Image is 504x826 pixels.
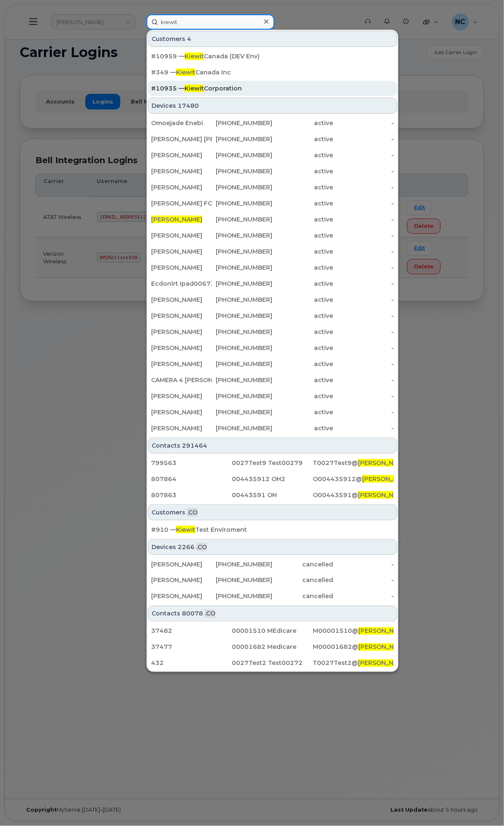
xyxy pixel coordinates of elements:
span: [PERSON_NAME] [358,659,409,667]
span: 4 [187,35,191,43]
div: - [333,424,394,432]
div: Contacts [148,606,397,622]
div: [PERSON_NAME] [151,183,212,191]
div: - [333,295,394,304]
div: - [333,199,394,208]
div: - [333,183,394,191]
div: [PERSON_NAME] [151,328,212,336]
div: 799563 [151,459,232,467]
div: [PHONE_NUMBER] [212,376,273,384]
a: [PERSON_NAME][PHONE_NUMBER]active- [148,292,397,307]
div: [PERSON_NAME] [151,167,212,175]
div: cancelled [273,560,333,569]
span: [PERSON_NAME] [358,627,409,635]
div: [PHONE_NUMBER] [212,592,273,601]
div: 00443591 OH [232,491,313,499]
div: [PHONE_NUMBER] [212,328,273,336]
div: active [273,263,333,272]
div: [PERSON_NAME] [151,231,212,240]
div: [PHONE_NUMBER] [212,360,273,368]
div: active [273,151,333,159]
span: .CO [205,610,215,618]
div: [PHONE_NUMBER] [212,119,273,127]
div: 807863 [151,491,232,499]
div: [PHONE_NUMBER] [212,167,273,175]
div: 37482 [151,627,232,635]
div: Ecdonlrt Ipad00673 [151,279,212,288]
div: - [333,119,394,127]
div: [PERSON_NAME] [151,247,212,256]
a: [PERSON_NAME][PHONE_NUMBER]active- [148,228,397,243]
div: [PHONE_NUMBER] [212,392,273,400]
a: 80786300443591 OHO00443591@[PERSON_NAME].COM [148,487,397,503]
div: active [273,247,333,256]
a: #349 —KiewitCanada Inc [148,65,397,80]
a: Ecdonlrt Ipad00673[PHONE_NUMBER]active- [148,276,397,291]
div: active [273,167,333,175]
div: - [333,592,394,601]
span: [PERSON_NAME] [151,216,202,223]
div: T0027Test2@ .COM [313,659,394,667]
span: 80078 [182,610,203,618]
span: [PERSON_NAME] [358,643,409,651]
div: O004435912@ .COM [313,475,394,483]
div: 807864 [151,475,232,483]
div: active [273,199,333,208]
a: [PERSON_NAME][PHONE_NUMBER]active- [148,388,397,404]
div: M00001510@ .COM [313,627,394,635]
div: active [273,295,333,304]
div: - [333,215,394,224]
a: 807864004435912 OH2O004435912@[PERSON_NAME].COM [148,471,397,487]
div: #10935 — Corporation [151,84,394,93]
a: [PERSON_NAME][PHONE_NUMBER]active- [148,340,397,356]
a: [PERSON_NAME][PHONE_NUMBER]active- [148,180,397,195]
div: [PERSON_NAME] [151,560,212,569]
div: - [333,560,394,569]
div: active [273,215,333,224]
div: [PHONE_NUMBER] [212,151,273,159]
a: [PERSON_NAME][PHONE_NUMBER]active- [148,164,397,179]
span: Kiewit [176,68,195,76]
div: [PERSON_NAME] [151,592,212,601]
div: - [333,576,394,585]
div: Omoejade Enebi [151,119,212,127]
span: .CO [196,543,207,551]
div: - [333,408,394,416]
div: - [333,392,394,400]
div: [PERSON_NAME] [PERSON_NAME] [151,135,212,143]
div: 004435912 OH2 [232,475,313,483]
div: active [273,119,333,127]
div: [PHONE_NUMBER] [212,263,273,272]
div: Contacts [148,438,397,454]
a: CAMERA 4 [PERSON_NAME]& SONS INC[PHONE_NUMBER]active- [148,372,397,388]
div: active [273,344,333,352]
div: [PHONE_NUMBER] [212,576,273,585]
div: - [333,151,394,159]
div: Devices [148,539,397,555]
a: [PERSON_NAME][PHONE_NUMBER]cancelled- [148,589,397,604]
a: Omoejade Enebi[PHONE_NUMBER]active- [148,115,397,131]
div: active [273,424,333,432]
div: #910 — Test Enviroment [151,525,394,534]
div: [PHONE_NUMBER] [212,279,273,288]
div: [PHONE_NUMBER] [212,183,273,191]
div: 0027Test9 Test00279 [232,459,313,467]
div: active [273,392,333,400]
a: 4320027Test2 Test00272T0027Test2@[PERSON_NAME].COM [148,656,397,671]
div: [PHONE_NUMBER] [212,312,273,320]
div: active [273,376,333,384]
div: Devices [148,98,397,114]
a: [PERSON_NAME][PHONE_NUMBER]cancelled- [148,573,397,588]
div: - [333,135,394,143]
div: [PHONE_NUMBER] [212,424,273,432]
div: active [273,135,333,143]
div: [PERSON_NAME] [151,312,212,320]
a: [PERSON_NAME][PHONE_NUMBER]active- [148,356,397,372]
div: [PHONE_NUMBER] [212,135,273,143]
a: #910 —KiewitTest Enviroment [148,522,397,537]
div: active [273,328,333,336]
a: 3747700001682 MedicareM00001682@[PERSON_NAME].COM [148,640,397,655]
a: [PERSON_NAME] [PERSON_NAME][PHONE_NUMBER]active- [148,131,397,147]
a: [PERSON_NAME][PHONE_NUMBER]active- [148,324,397,339]
div: Customers [148,504,397,520]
